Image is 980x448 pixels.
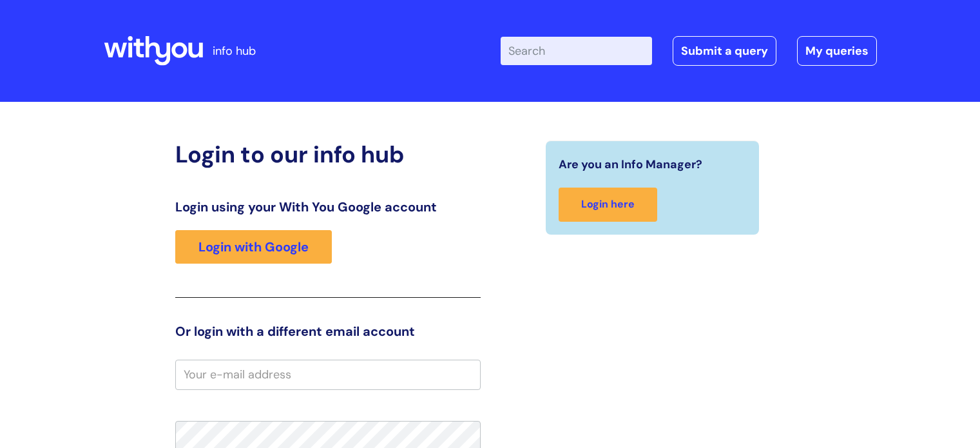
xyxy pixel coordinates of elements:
[175,324,481,339] h3: Or login with a different email account
[175,360,481,389] input: Your e-mail address
[559,188,657,222] a: Login here
[175,230,332,264] a: Login with Google
[797,36,877,66] a: My queries
[175,141,481,168] h2: Login to our info hub
[175,199,481,215] h3: Login using your With You Google account
[213,41,256,61] p: info hub
[501,37,652,65] input: Search
[673,36,776,66] a: Submit a query
[559,154,702,175] span: Are you an Info Manager?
